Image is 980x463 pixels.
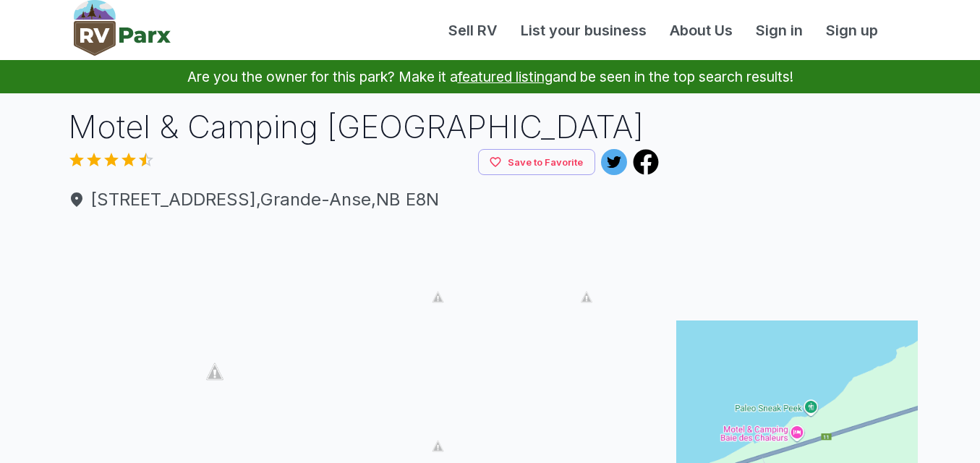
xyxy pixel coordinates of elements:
[744,20,814,41] a: Sign in
[365,224,511,370] img: AAcXr8pEN_viI8rZoyplu4wVDPBQIkLWkIdiUtKF-6vhs5WYznVpXJcBFi6xfw8G80MS5QWh2ACEXPZ7VefUF1H80CuNmR2Tt...
[437,20,509,41] a: Sell RV
[68,187,660,213] a: [STREET_ADDRESS],Grande-Anse,NB E8N
[509,20,658,41] a: List your business
[814,20,890,41] a: Sign up
[658,20,744,41] a: About Us
[676,105,918,286] iframe: Advertisement
[514,224,660,370] img: AAcXr8ozSVsqffj6iGN-zpFsrqa6ERyhwfYg3xfbN-A2WwXBrFUXogDDRomoUBiMX2mYiRL2jgSj1rYpG14t1022D4SPDdJKG...
[68,105,660,149] h1: Motel & Camping [GEOGRAPHIC_DATA]
[478,149,595,176] button: Save to Favorite
[17,60,963,93] p: Are you the owner for this park? Make it a and be seen in the top search results!
[68,187,660,213] span: [STREET_ADDRESS] , Grande-Anse , NB E8N
[458,68,553,85] a: featured listing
